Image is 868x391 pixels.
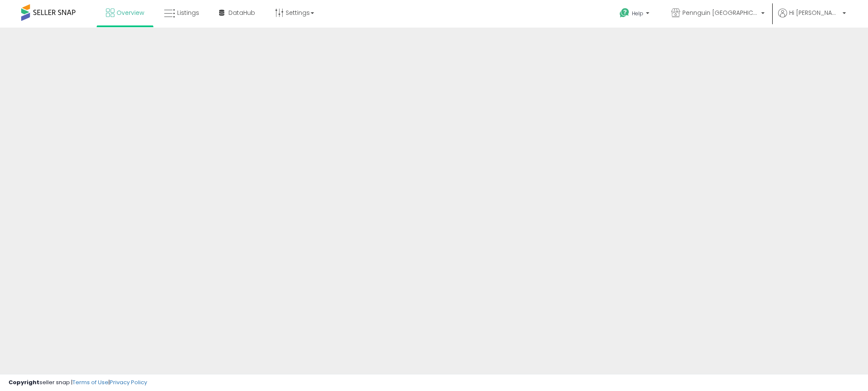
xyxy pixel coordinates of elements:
span: Listings [177,8,199,17]
span: DataHub [228,8,255,17]
span: Overview [117,8,144,17]
div: seller snap | | [8,379,147,387]
span: Help [632,10,643,17]
i: Get Help [619,8,630,18]
a: Help [613,1,658,28]
a: Hi [PERSON_NAME] [778,8,846,28]
span: Hi [PERSON_NAME] [789,8,840,17]
a: Privacy Policy [110,378,147,386]
a: Terms of Use [72,378,108,386]
strong: Copyright [8,378,39,386]
span: Pennguin [GEOGRAPHIC_DATA] [682,8,759,17]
